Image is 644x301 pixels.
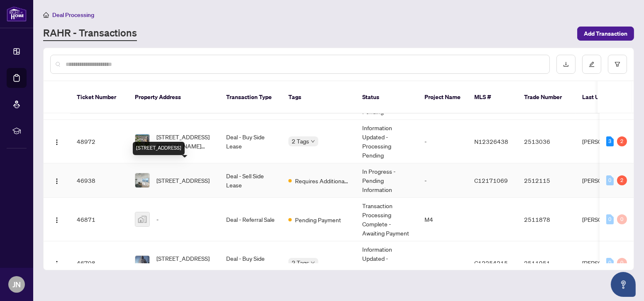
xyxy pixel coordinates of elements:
button: Logo [50,213,63,226]
td: 46871 [70,198,128,241]
img: Logo [54,217,60,223]
td: [PERSON_NAME] [576,241,638,285]
button: Add Transaction [577,27,634,41]
div: 0 [606,214,614,224]
td: Transaction Processing Complete - Awaiting Payment [356,198,418,241]
td: [PERSON_NAME] [576,120,638,163]
img: Logo [54,260,60,267]
img: Logo [54,178,60,184]
img: thumbnail-img [135,212,149,226]
img: Logo [54,139,60,146]
span: filter [615,61,620,67]
th: Project Name [418,81,468,114]
button: Logo [50,174,63,187]
button: filter [608,55,627,74]
button: edit [582,55,601,74]
td: [PERSON_NAME] [576,163,638,198]
span: edit [589,61,595,67]
div: 0 [606,258,614,268]
th: Last Updated By [576,81,638,114]
div: 0 [617,258,627,268]
span: download [563,61,569,67]
span: 2 Tags [292,258,309,267]
td: Deal - Referral Sale [220,198,282,241]
span: JN [12,279,21,290]
td: Information Updated - Processing Pending [356,120,418,163]
img: thumbnail-img [135,256,149,270]
th: Ticket Number [70,81,128,114]
td: [PERSON_NAME] [576,198,638,241]
div: [STREET_ADDRESS] [133,142,185,155]
td: 2513036 [517,120,576,163]
span: down [311,139,315,143]
td: - [418,163,468,198]
img: logo [7,6,27,22]
td: M4 [418,198,468,241]
td: 46708 [70,241,128,285]
th: MLS # [468,81,517,114]
span: home [43,12,49,18]
div: 3 [606,136,614,146]
span: Add Transaction [584,27,627,40]
td: 46938 [70,163,128,198]
span: C12171069 [474,177,508,184]
div: 0 [617,214,627,224]
th: Transaction Type [220,81,282,114]
button: download [556,55,576,74]
td: Deal - Buy Side Lease [220,120,282,163]
td: Deal - Sell Side Lease [220,163,282,198]
div: 2 [617,136,627,146]
button: Logo [50,135,63,148]
span: N12326438 [474,138,508,145]
th: Tags [282,81,356,114]
span: [STREET_ADDRESS][PERSON_NAME][PERSON_NAME] [156,132,213,150]
button: Logo [50,256,63,269]
th: Property Address [128,81,220,114]
th: Trade Number [517,81,576,114]
td: - [418,120,468,163]
span: [STREET_ADDRESS][PERSON_NAME] [156,254,213,272]
img: thumbnail-img [135,134,149,148]
span: down [311,261,315,265]
span: Pending Payment [295,215,341,224]
div: 2 [617,175,627,185]
th: Status [356,81,418,114]
button: Open asap [611,272,636,297]
td: 48972 [70,120,128,163]
span: [STREET_ADDRESS] [156,176,210,185]
span: - [156,215,159,224]
span: C12254215 [474,259,508,267]
a: RAHR - Transactions [43,26,137,41]
td: In Progress - Pending Information [356,163,418,198]
td: 2512115 [517,163,576,198]
td: 2511878 [517,198,576,241]
td: 2511951 [517,241,576,285]
span: Deal Processing [52,11,94,19]
td: Deal - Buy Side Lease [220,241,282,285]
img: thumbnail-img [135,173,149,187]
td: - [418,241,468,285]
td: Information Updated - Processing Pending [356,241,418,285]
span: Requires Additional Docs [295,176,349,185]
div: 0 [606,175,614,185]
span: 2 Tags [292,136,309,146]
